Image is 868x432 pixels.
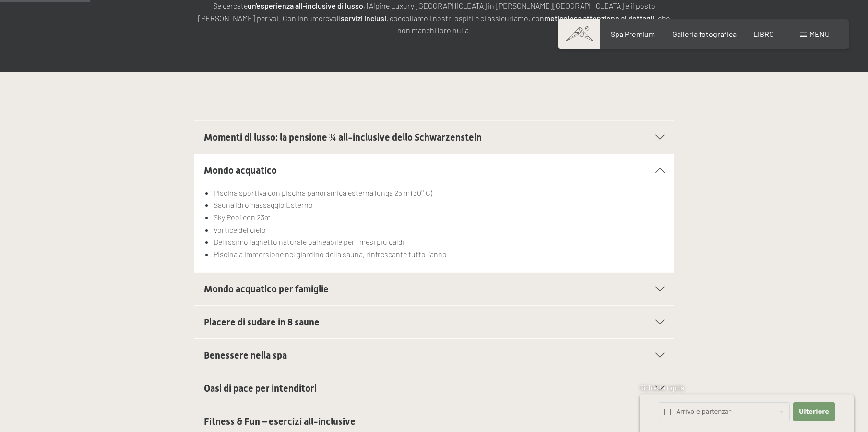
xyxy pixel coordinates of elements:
[386,13,544,23] font: , coccoliamo i nostri ospiti e ci assicuriamo, con
[214,200,313,209] font: Sauna Idromassaggio Esterno
[672,29,737,38] a: Galleria fotografica
[198,1,655,23] font: , l'Alpine Luxury [GEOGRAPHIC_DATA] in [PERSON_NAME][GEOGRAPHIC_DATA] è il posto [PERSON_NAME] pe...
[214,213,271,222] font: Sky Pool con 23m
[248,1,363,10] font: un'esperienza all-inclusive di lusso
[214,188,432,197] font: Piscina sportiva con piscina panoramica esterna lunga 25 m (30° C)
[640,384,684,392] font: Richiesta rapida
[204,316,320,328] font: Piacere di sudare in 8 saune
[214,250,447,259] font: Piscina a immersione nel giardino della sauna, rinfrescante tutto l'anno
[793,402,834,422] button: Ulteriore
[611,29,655,38] a: Spa Premium
[809,29,830,38] font: menu
[213,1,248,10] font: Se cercate
[753,29,774,38] a: LIBRO
[204,283,329,295] font: Mondo acquatico per famiglie
[214,225,266,234] font: Vortice del cielo
[204,416,356,427] font: Fitness & Fun – esercizi all-inclusive
[204,383,317,394] font: Oasi di pace per intenditori
[204,132,482,143] font: Momenti di lusso: la pensione ¾ all-inclusive dello Schwarzenstein
[214,237,404,246] font: Bellissimo laghetto naturale balneabile per i mesi più caldi
[204,165,277,176] font: Mondo acquatico
[341,13,386,23] font: servizi inclusi
[204,349,287,361] font: Benessere nella spa
[799,408,829,415] font: Ulteriore
[544,13,654,23] font: meticolosa attenzione ai dettagli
